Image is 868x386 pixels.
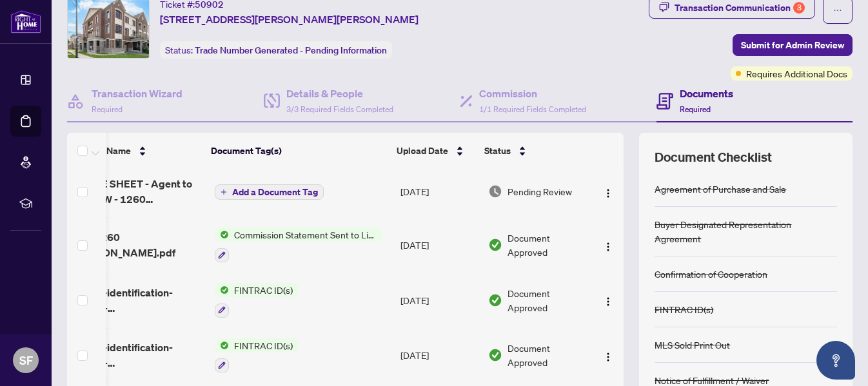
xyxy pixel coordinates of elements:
h4: Details & People [286,86,393,101]
button: Logo [598,181,618,202]
span: [STREET_ADDRESS][PERSON_NAME][PERSON_NAME] [160,12,419,27]
img: Logo [603,352,613,362]
img: Logo [603,242,613,252]
span: CS - 1260 [PERSON_NAME].pdf [73,229,204,260]
button: Logo [598,235,618,255]
span: fintrac-identification-record-[PERSON_NAME].pdf [73,285,204,316]
div: Status: [160,41,392,59]
span: Commission Statement Sent to Listing Brokerage [229,227,382,242]
span: ellipsis [833,6,842,15]
th: Document Tag(s) [206,133,391,169]
img: Status Icon [215,283,229,297]
img: Document Status [488,348,502,362]
span: fintrac-identification-record-[PERSON_NAME].pdf [73,340,204,371]
span: Upload Date [397,144,448,158]
th: Status [479,133,589,169]
button: Status IconFINTRAC ID(s) [215,338,298,373]
h4: Documents [680,86,733,101]
button: Add a Document Tag [215,184,324,200]
th: (10) File Name [64,133,206,169]
span: plus [221,189,227,195]
img: Status Icon [215,227,229,242]
img: Document Status [488,238,502,252]
h4: Transaction Wizard [92,86,182,101]
button: Add a Document Tag [215,184,324,200]
span: SF [19,351,33,369]
span: Document Approved [508,286,587,314]
span: 1/1 Required Fields Completed [479,104,586,114]
span: FINTRAC ID(s) [229,338,298,352]
img: Document Status [488,184,502,198]
button: Status IconCommission Statement Sent to Listing Brokerage [215,227,382,262]
span: Document Checklist [655,148,772,166]
img: Logo [603,188,613,198]
div: Buyer Designated Representation Agreement [655,217,837,246]
span: Add a Document Tag [232,188,318,197]
span: Required [680,104,711,114]
span: TRADE SHEET - Agent to REVIEW - 1260 [PERSON_NAME].pdf [73,176,204,207]
td: [DATE] [395,328,483,383]
img: Status Icon [215,338,229,352]
button: Status IconFINTRAC ID(s) [215,283,298,318]
span: 3/3 Required Fields Completed [286,104,393,114]
span: Document Approved [508,341,587,369]
div: FINTRAC ID(s) [655,302,713,316]
span: Submit for Admin Review [741,35,844,55]
span: Trade Number Generated - Pending Information [195,44,387,56]
span: FINTRAC ID(s) [229,283,298,297]
td: [DATE] [395,166,483,217]
span: Requires Additional Docs [746,66,847,81]
img: Logo [603,296,613,307]
div: Agreement of Purchase and Sale [655,182,786,196]
img: Document Status [488,293,502,307]
td: [DATE] [395,217,483,273]
div: Confirmation of Cooperation [655,267,767,281]
img: logo [10,10,41,34]
span: Status [484,144,511,158]
td: [DATE] [395,273,483,328]
h4: Commission [479,86,586,101]
th: Upload Date [391,133,479,169]
button: Logo [598,345,618,365]
span: Document Approved [508,231,587,259]
span: Pending Review [508,184,572,198]
div: MLS Sold Print Out [655,338,730,352]
button: Open asap [816,341,855,380]
button: Logo [598,290,618,311]
span: Required [92,104,123,114]
div: 3 [793,2,805,14]
button: Submit for Admin Review [733,34,853,56]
